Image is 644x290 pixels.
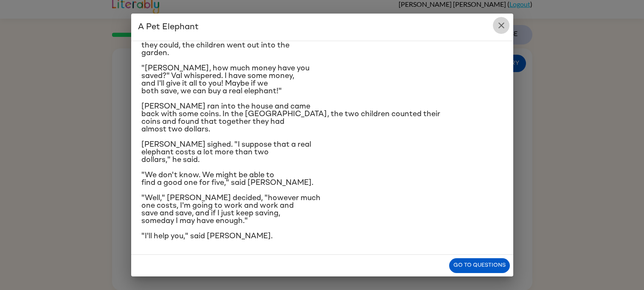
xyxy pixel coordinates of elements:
[141,64,309,95] span: "[PERSON_NAME], how much money have you saved?" Val whispered. I have some money, and I'll give i...
[141,194,321,225] span: "Well," [PERSON_NAME] decided, "however much one costs, I'm going to work and work and save and s...
[493,17,510,34] button: close
[141,171,313,187] span: "We don't know. We might be able to find a good one for five," said [PERSON_NAME].
[141,103,440,133] span: [PERSON_NAME] ran into the house and came back with some coins. In the [GEOGRAPHIC_DATA], the two...
[141,34,307,57] span: [PERSON_NAME]'s mother smiled. As soon as they could, the children went out into the garden.
[131,14,513,41] h2: A Pet Elephant
[141,141,311,164] span: [PERSON_NAME] sighed. "I suppose that a real elephant costs a lot more than two dollars," he said.
[141,232,273,240] span: "I'll help you," said [PERSON_NAME].
[449,258,510,273] button: Go to questions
